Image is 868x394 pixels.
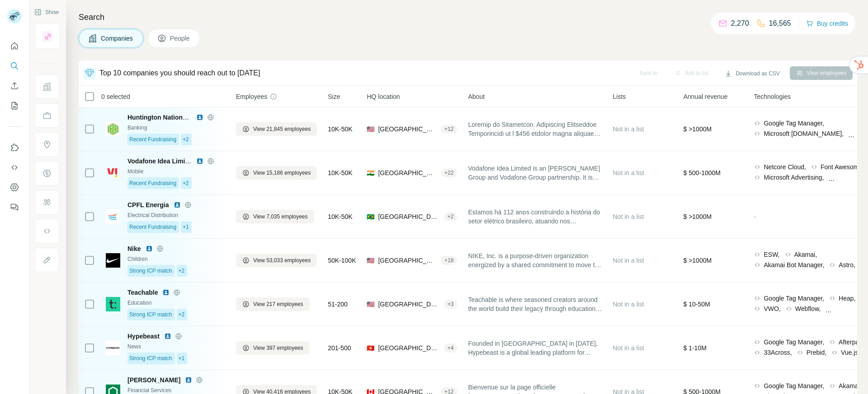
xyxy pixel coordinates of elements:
[328,92,340,101] span: Size
[129,311,172,319] span: Strong ICP match
[441,256,457,264] div: + 18
[99,68,260,79] div: Top 10 companies you should reach out to [DATE]
[106,122,120,136] img: Logo of Huntington National Bank
[179,354,185,362] span: +1
[367,256,374,265] span: 🇺🇸
[441,169,457,177] div: + 22
[367,300,374,309] span: 🇺🇸
[129,179,176,187] span: Recent Fundraising
[185,376,192,384] img: LinkedIn logo
[764,173,824,182] span: Microsoft Advertising,
[127,375,180,385] span: [PERSON_NAME]
[444,344,458,352] div: + 4
[764,338,824,347] span: Google Tag Manager,
[101,92,130,101] span: 0 selected
[367,92,400,101] span: HQ location
[754,213,756,220] span: -
[174,201,181,209] img: LinkedIn logo
[129,267,172,275] span: Strong ICP match
[7,199,22,215] button: Feedback
[764,304,780,313] span: VWO,
[764,250,779,259] span: ESW,
[127,200,169,209] span: CPFL Energia
[127,299,225,307] div: Education
[328,125,352,134] span: 10K-50K
[179,267,185,275] span: +2
[179,311,185,319] span: +2
[613,169,644,176] span: Not in a list
[807,348,826,357] span: Prebid,
[613,301,644,308] span: Not in a list
[468,92,485,101] span: About
[794,250,817,259] span: Akamai,
[683,213,712,220] span: $ >1000M
[444,213,458,221] div: + 2
[236,92,267,101] span: Employees
[183,179,189,187] span: +2
[106,209,120,224] img: Logo of CPFL Energia
[839,381,862,390] span: Akamai,
[236,122,317,136] button: View 21,845 employees
[731,18,749,29] p: 2,270
[468,251,602,269] span: NIKE, Inc. is a purpose-driven organization energized by a shared commitment to move the world fo...
[7,179,22,195] button: Dashboard
[841,348,860,357] span: Vue.js,
[106,297,120,311] img: Logo of Teachable
[164,333,171,340] img: LinkedIn logo
[127,343,225,351] div: News
[806,17,848,30] button: Buy credits
[101,34,134,43] span: Companies
[378,125,437,134] span: [GEOGRAPHIC_DATA]
[367,343,374,352] span: 🇭🇰
[683,257,712,264] span: $ >1000M
[28,5,65,19] button: Show
[328,256,356,265] span: 50K-100K
[129,354,172,362] span: Strong ICP match
[236,254,317,267] button: View 53,033 employees
[253,213,308,221] span: View 7,035 employees
[378,343,440,352] span: [GEOGRAPHIC_DATA]
[683,92,727,101] span: Annual revenue
[106,253,120,268] img: Logo of Nike
[683,344,706,352] span: $ 1-10M
[769,18,791,29] p: 16,565
[129,135,176,144] span: Recent Fundraising
[196,114,203,121] img: LinkedIn logo
[127,124,225,132] div: Banking
[7,97,22,114] button: My lists
[253,169,311,177] span: View 15,186 employees
[328,343,351,352] span: 201-500
[468,339,602,357] span: Founded in [GEOGRAPHIC_DATA] in [DATE], Hypebeast is a global leading platform for contemporary c...
[127,288,158,297] span: Teachable
[196,158,203,165] img: LinkedIn logo
[821,162,864,172] span: Font Awesome,
[236,297,310,311] button: View 217 employees
[839,294,855,303] span: Heap,
[236,210,314,223] button: View 7,035 employees
[127,211,225,219] div: Electrical Distribution
[127,244,141,253] span: Nike
[613,257,644,264] span: Not in a list
[127,158,194,165] span: Vodafone Idea Limited
[127,114,205,121] span: Huntington National Bank
[253,256,311,264] span: View 53,033 employees
[236,166,317,180] button: View 15,186 employees
[683,301,710,308] span: $ 10-50M
[718,67,786,80] button: Download as CSV
[183,135,189,144] span: +2
[444,300,458,308] div: + 3
[764,129,844,138] span: Microsoft [DOMAIN_NAME],
[253,344,303,352] span: View 397 employees
[328,168,352,177] span: 10K-50K
[7,78,22,94] button: Enrich CSV
[839,338,863,347] span: Afterpay,
[127,255,225,263] div: Children
[328,212,352,221] span: 10K-50K
[468,164,602,182] span: Vodafone Idea Limited is an [PERSON_NAME] Group and Vodafone Group partnership. It is India’s lea...
[839,260,855,269] span: Astro,
[764,162,806,172] span: Netcore Cloud,
[613,213,644,220] span: Not in a list
[367,168,374,177] span: 🇮🇳
[146,245,153,252] img: LinkedIn logo
[7,159,22,176] button: Use Surfe API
